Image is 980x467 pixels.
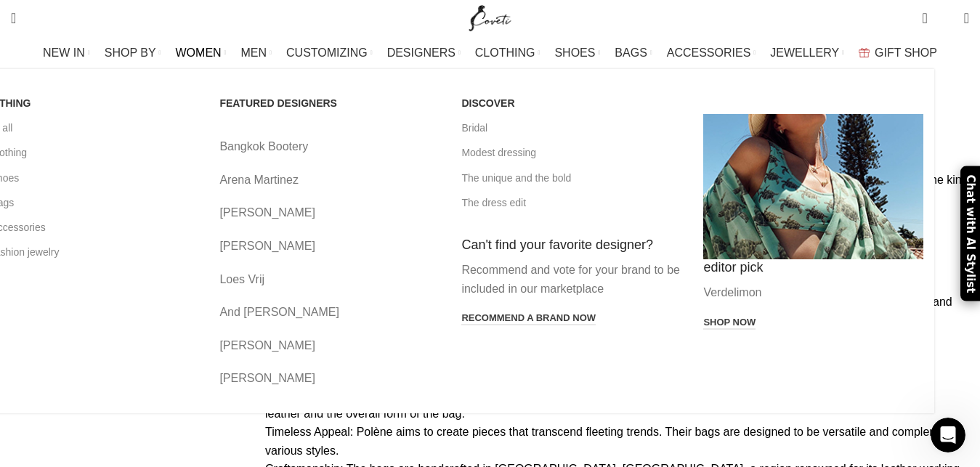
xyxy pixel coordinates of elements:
[461,97,514,110] span: DISCOVER
[387,38,461,68] a: DESIGNERS
[286,38,373,68] a: CUSTOMIZING
[105,38,161,68] a: SHOP BY
[615,46,647,60] span: BAGS
[939,4,953,33] div: My Wishlist
[703,317,756,330] a: Shop now
[770,38,844,68] a: JEWELLERY
[703,283,923,302] p: Verdelimon
[475,46,535,60] span: CLOTHING
[875,46,937,60] span: GIFT SHOP
[461,190,681,215] a: The dress edit
[461,312,596,325] a: Recommend a brand now
[241,46,267,60] span: MEN
[219,171,440,190] a: Arena Martinez
[219,97,337,110] span: FEATURED DESIGNERS
[461,140,681,165] a: Modest dressing
[859,48,870,57] img: GiftBag
[4,38,976,68] div: Main navigation
[219,237,440,256] a: [PERSON_NAME]
[286,46,368,60] span: CUSTOMIZING
[241,38,272,68] a: MEN
[667,38,756,68] a: ACCESSORIES
[219,137,440,156] a: Bangkok Bootery
[466,11,514,23] a: Site logo
[219,336,440,355] a: [PERSON_NAME]
[4,4,23,33] a: Search
[475,38,540,68] a: CLOTHING
[461,261,681,298] p: Recommend and vote for your brand to be included in our marketplace
[931,418,965,452] iframe: Intercom live chat
[387,46,455,60] span: DESIGNERS
[461,166,681,190] a: The unique and the bold
[43,46,85,60] span: NEW IN
[219,203,440,222] a: [PERSON_NAME]
[770,46,839,60] span: JEWELLERY
[176,46,222,60] span: WOMEN
[923,7,934,18] span: 0
[554,46,595,60] span: SHOES
[703,114,923,259] a: Banner link
[219,270,440,289] a: Loes Vrij
[554,38,600,68] a: SHOES
[461,237,681,253] h4: Can't find your favorite designer?
[219,303,440,322] a: And [PERSON_NAME]
[105,46,156,60] span: SHOP BY
[859,38,937,68] a: GIFT SHOP
[941,15,952,25] span: 0
[176,38,227,68] a: WOMEN
[219,369,440,388] a: [PERSON_NAME]
[461,115,681,140] a: Bridal
[43,38,90,68] a: NEW IN
[667,46,751,60] span: ACCESSORIES
[915,4,934,33] a: 0
[615,38,652,68] a: BAGS
[703,259,923,276] h4: editor pick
